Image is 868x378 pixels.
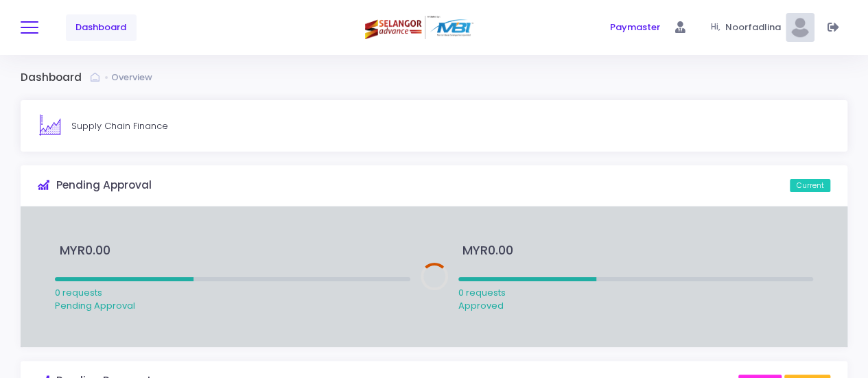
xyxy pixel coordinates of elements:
a: Overview [111,71,156,84]
span: Noorfadlina [725,21,785,34]
span: Paymaster [610,21,660,34]
div: Supply Chain Finance [71,119,829,133]
span: Current [790,179,831,193]
h3: Dashboard [21,71,91,84]
img: Logo [365,16,476,39]
span: Dashboard [75,21,126,34]
span: Hi, [710,21,725,34]
img: Pic [786,13,814,42]
h3: Pending Approval [56,179,152,192]
a: Dashboard [66,14,137,41]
